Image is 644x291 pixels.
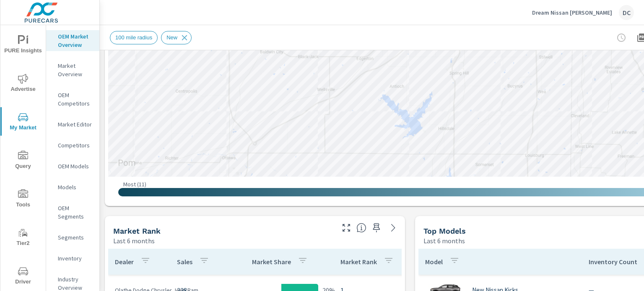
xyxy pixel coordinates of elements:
span: Advertise [3,74,43,94]
span: Market Rank shows you how you rank, in terms of sales, to other dealerships in your market. “Mark... [356,223,366,233]
p: Inventory [58,254,93,263]
p: Segments [58,233,93,242]
p: OEM Segments [58,204,93,221]
div: OEM Models [46,160,99,173]
p: Market Editor [58,120,93,129]
div: OEM Competitors [46,89,99,110]
p: OEM Market Overview [58,32,93,49]
p: Market Overview [58,62,93,78]
div: Competitors [46,139,99,152]
p: OEM Models [58,162,93,170]
span: Query [3,151,43,171]
button: Make Fullscreen [340,221,353,234]
span: Save this to your personalized report [370,221,383,234]
div: Inventory [46,252,99,265]
span: PURE Insights [3,35,43,56]
span: Tier2 [3,228,43,248]
div: DC [619,5,634,20]
p: Model [425,258,443,266]
div: Segments [46,231,99,244]
div: OEM Market Overview [46,30,99,51]
p: Most ( 11 ) [123,180,146,188]
span: My Market [3,112,43,133]
p: Market Rank [340,258,377,266]
div: OEM Segments [46,202,99,223]
h5: Top Models [423,227,466,235]
span: Driver [3,266,43,287]
p: Market Share [252,258,291,266]
span: New [161,34,182,41]
p: Models [58,183,93,191]
p: Competitors [58,141,93,149]
div: New [161,31,192,44]
p: Inventory Count [589,258,637,266]
div: Models [46,181,99,193]
h5: Market Rank [113,227,161,235]
p: Sales [177,258,192,266]
p: Dream Nissan [PERSON_NAME] [532,9,612,16]
div: Market Overview [46,59,99,80]
a: See more details in report [387,221,400,234]
p: Dealer [115,258,134,266]
p: Last 6 months [113,236,155,246]
div: Market Editor [46,118,99,131]
span: Tools [3,189,43,210]
span: 100 mile radius [110,34,157,41]
p: Last 6 months [423,236,465,246]
p: OEM Competitors [58,91,93,108]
